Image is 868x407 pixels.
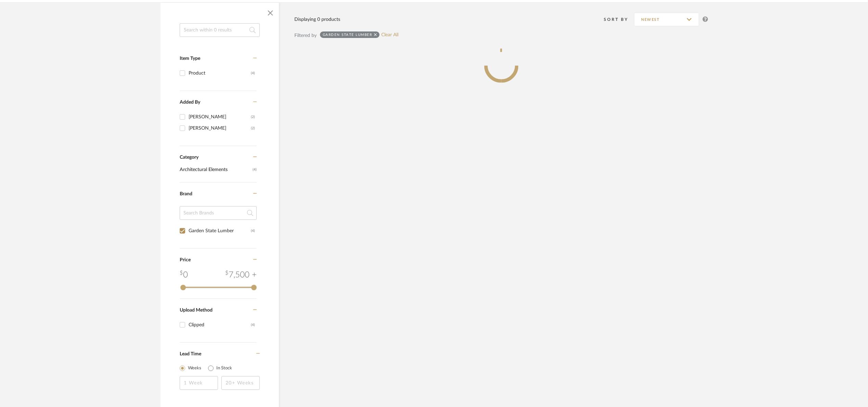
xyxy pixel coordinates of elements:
input: 1 Week [180,376,218,390]
div: Clipped [189,319,251,330]
span: Added By [180,100,200,105]
span: Brand [180,192,192,196]
div: (4) [251,319,255,330]
span: (4) [253,164,257,175]
div: Garden State Lumber [323,32,372,37]
div: [PERSON_NAME] [189,123,251,134]
button: Close [264,6,277,20]
input: Search within 0 results [180,23,260,37]
div: (4) [251,225,255,236]
label: Weeks [188,365,201,372]
a: Clear All [381,32,398,38]
span: Price [180,258,191,262]
span: Category [180,155,199,160]
label: In Stock [216,365,232,372]
div: Filtered by [294,32,317,39]
div: [PERSON_NAME] [189,111,251,122]
input: Search Brands [180,206,257,220]
div: Product [189,68,251,79]
span: Lead Time [180,352,201,356]
div: 7,500 + [225,269,257,281]
span: Upload Method [180,308,213,313]
div: (2) [251,111,255,122]
div: Sort By [604,16,634,23]
div: (2) [251,123,255,134]
span: Item Type [180,56,200,61]
div: (4) [251,68,255,79]
input: 20+ Weeks [221,376,260,390]
div: Garden State Lumber [189,225,251,236]
span: Architectural Elements [180,164,251,175]
div: 0 [180,269,188,281]
div: Displaying 0 products [294,16,340,23]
